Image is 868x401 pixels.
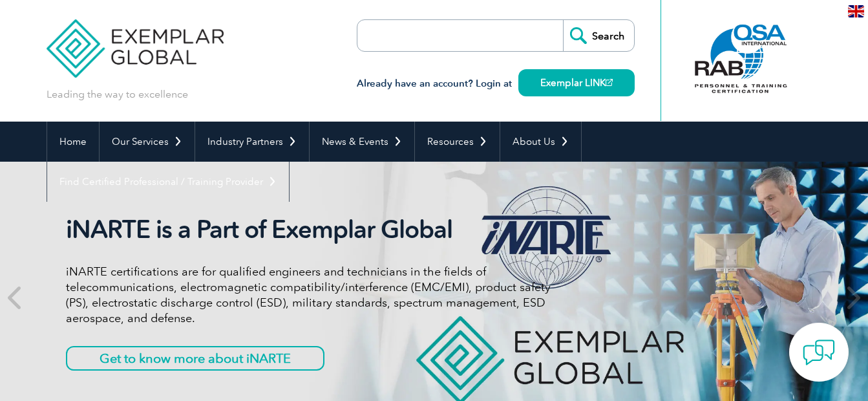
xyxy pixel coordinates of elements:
a: Industry Partners [195,122,309,162]
a: Home [47,122,99,162]
img: contact-chat.png [803,336,835,369]
img: open_square.png [606,79,613,86]
a: About Us [500,122,581,162]
img: en [848,5,864,17]
p: iNARTE certifications are for qualified engineers and technicians in the fields of telecommunicat... [66,264,551,326]
a: Find Certified Professional / Training Provider [47,162,289,202]
p: Leading the way to excellence [47,87,188,102]
h3: Already have an account? Login at [357,76,635,92]
input: Search [563,20,634,51]
a: Our Services [100,122,195,162]
a: Get to know more about iNARTE [66,346,324,371]
h2: iNARTE is a Part of Exemplar Global [66,215,551,244]
a: Exemplar LINK [518,69,635,96]
a: Resources [415,122,500,162]
a: News & Events [310,122,414,162]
